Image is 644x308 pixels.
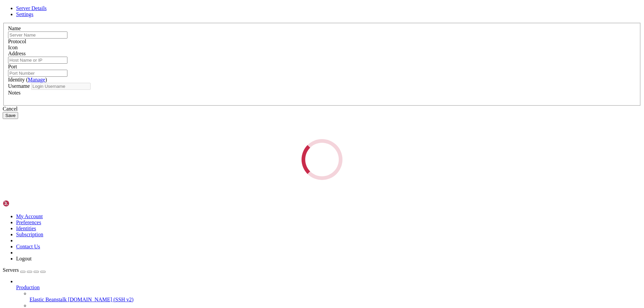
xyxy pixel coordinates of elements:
[8,25,21,31] label: Name
[16,226,36,231] a: Identities
[8,77,47,82] label: Identity
[8,57,67,64] input: Host Name or IP
[8,83,30,89] label: Username
[31,83,91,90] input: Login Username
[300,137,344,182] div: Loading...
[3,106,641,112] div: Cancel
[16,5,47,11] a: Server Details
[8,70,67,77] input: Port Number
[8,51,25,56] label: Address
[3,112,18,119] button: Save
[8,32,67,39] input: Server Name
[8,90,20,96] label: Notes
[3,200,41,207] img: Shellngn
[68,297,134,302] span: [DOMAIN_NAME] (SSH v2)
[8,39,26,44] label: Protocol
[30,291,641,303] li: Elastic Beanstalk [DOMAIN_NAME] (SSH v2)
[3,267,46,273] a: Servers
[16,256,32,261] a: Logout
[16,232,43,237] a: Subscription
[30,297,641,303] a: Elastic Beanstalk [DOMAIN_NAME] (SSH v2)
[16,244,40,249] a: Contact Us
[16,220,41,225] a: Preferences
[28,77,45,82] a: Manage
[16,11,34,17] a: Settings
[16,285,40,290] span: Production
[8,64,17,69] label: Port
[16,285,641,291] a: Production
[16,213,43,219] a: My Account
[8,45,17,50] label: Icon
[30,297,67,302] span: Elastic Beanstalk
[3,267,19,273] span: Servers
[26,77,47,82] span: ( )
